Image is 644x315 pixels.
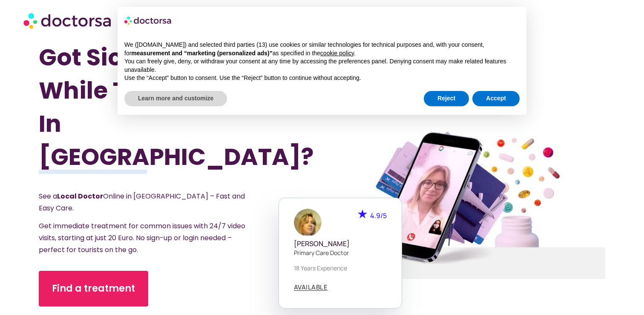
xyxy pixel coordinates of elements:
span: Find a treatment [52,282,135,295]
h1: Got Sick While Traveling In [GEOGRAPHIC_DATA]? [39,41,280,173]
h5: [PERSON_NAME] [294,240,387,248]
strong: Local Doctor [57,191,103,201]
button: Accept [472,91,520,106]
p: Primary care doctor [294,248,387,257]
p: We ([DOMAIN_NAME]) and selected third parties (13) use cookies or similar technologies for techni... [124,41,520,57]
a: cookie policy [320,50,354,57]
p: You can freely give, deny, or withdraw your consent at any time by accessing the preferences pane... [124,57,520,74]
span: AVAILABLE [294,284,328,290]
button: Learn more and customize [124,91,227,106]
span: Get immediate treatment for common issues with 24/7 video visits, starting at just 20 Euro. No si... [39,221,245,255]
strong: measurement and “marketing (personalized ads)” [131,50,272,57]
span: 4.9/5 [370,211,387,220]
span: See a Online in [GEOGRAPHIC_DATA] – Fast and Easy Care. [39,191,245,213]
button: Reject [424,91,469,106]
p: 18 years experience [294,264,387,272]
a: AVAILABLE [294,284,328,291]
a: Find a treatment [39,271,148,306]
img: logo [124,14,172,27]
p: Use the “Accept” button to consent. Use the “Reject” button to continue without accepting. [124,74,520,82]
